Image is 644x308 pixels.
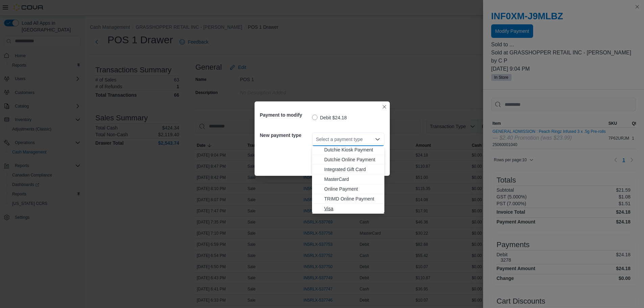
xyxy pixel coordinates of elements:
[380,103,388,111] button: Closes this modal window
[260,108,311,122] h5: Payment to modify
[324,176,380,183] span: MasterCard
[312,114,347,122] label: Debit $24.18
[312,194,384,204] button: TRIMD Online Payment
[312,165,384,174] button: Integrated Gift Card
[324,205,380,212] span: Visa
[312,204,384,214] button: Visa
[324,156,380,163] span: Dutchie Online Payment
[324,195,380,202] span: TRIMD Online Payment
[312,174,384,184] button: MasterCard
[312,96,384,214] div: Choose from the following options
[260,128,311,142] h5: New payment type
[324,166,380,173] span: Integrated Gift Card
[312,155,384,165] button: Dutchie Online Payment
[312,184,384,194] button: Online Payment
[324,146,380,153] span: Dutchie Kiosk Payment
[312,145,384,155] button: Dutchie Kiosk Payment
[324,186,380,192] span: Online Payment
[375,137,380,142] button: Close list of options
[316,135,317,143] input: Accessible screen reader label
